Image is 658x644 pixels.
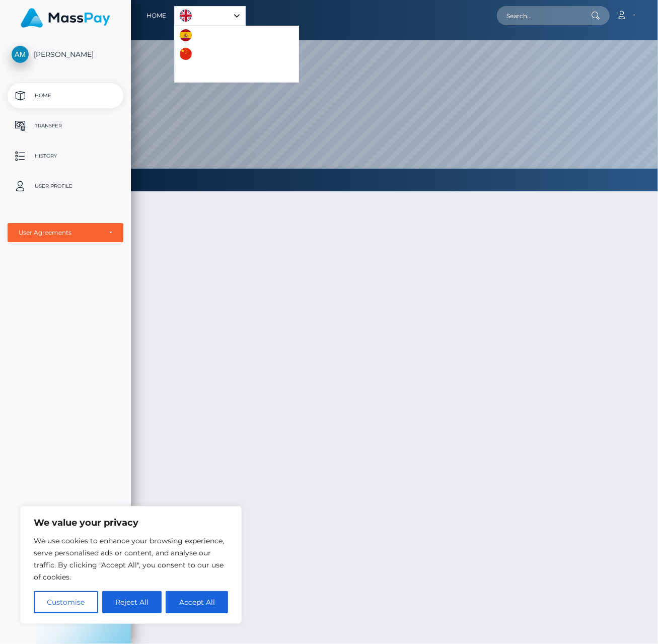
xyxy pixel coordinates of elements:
p: History [12,149,119,164]
a: Português ([GEOGRAPHIC_DATA]) [175,63,299,82]
p: Home [12,88,119,103]
div: Language [174,6,246,26]
span: [PERSON_NAME] [8,50,123,59]
a: Home [8,83,123,108]
p: Transfer [12,118,119,133]
div: User Agreements [19,229,101,237]
a: Español [175,26,231,45]
img: MassPay [21,8,110,28]
a: History [8,144,123,169]
p: We value your privacy [34,517,228,529]
button: Customise [34,591,98,613]
a: 中文 (简体) [175,45,236,63]
button: User Agreements [8,223,123,242]
button: Accept All [166,591,228,613]
a: English [175,7,245,25]
ul: Language list [174,26,299,83]
a: Home [147,5,166,26]
aside: Language selected: English [174,6,246,26]
a: User Profile [8,174,123,199]
div: We value your privacy [20,506,242,624]
p: We use cookies to enhance your browsing experience, serve personalised ads or content, and analys... [34,535,228,583]
p: User Profile [12,179,119,194]
button: Reject All [102,591,162,613]
input: Search... [497,6,592,25]
a: Transfer [8,113,123,138]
